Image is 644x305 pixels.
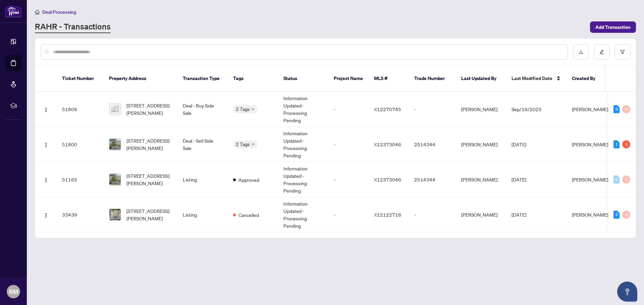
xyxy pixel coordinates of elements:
td: - [328,197,369,232]
span: filter [620,50,625,54]
td: [PERSON_NAME] [456,92,506,127]
button: Logo [41,209,51,220]
td: 51806 [57,92,104,127]
span: Sep/19/2025 [512,106,542,112]
span: X12270745 [374,106,401,112]
th: Created By [567,66,607,92]
span: [DATE] [512,176,526,182]
button: download [573,44,589,60]
th: Status [278,66,328,92]
span: X12122718 [374,212,401,218]
td: 33439 [57,197,104,232]
td: - [328,92,369,127]
span: [STREET_ADDRESS][PERSON_NAME] [126,172,172,187]
td: [PERSON_NAME] [456,127,506,162]
button: Open asap [617,282,637,302]
span: Cancelled [238,211,259,219]
span: 2 Tags [236,140,250,148]
img: thumbnail-img [109,103,121,115]
button: edit [594,44,609,60]
th: Project Name [328,66,369,92]
th: Property Address [104,66,177,92]
td: [PERSON_NAME] [456,162,506,197]
span: [DATE] [512,141,526,147]
th: Tags [228,66,278,92]
a: RAHR - Transactions [35,21,111,33]
button: Logo [41,104,51,115]
th: Trade Number [409,66,456,92]
span: down [251,143,255,146]
button: Logo [41,139,51,150]
th: Transaction Type [177,66,228,92]
span: [PERSON_NAME] [572,212,608,218]
span: home [35,10,40,14]
div: 0 [613,175,620,183]
span: [STREET_ADDRESS][PERSON_NAME] [126,137,172,152]
td: Deal - Buy Side Sale [177,92,228,127]
td: Listing [177,197,228,232]
img: Logo [43,213,49,218]
td: Listing [177,162,228,197]
th: Last Modified Date [506,66,567,92]
img: thumbnail-img [109,174,121,185]
div: 2 [613,211,620,219]
td: - [328,162,369,197]
td: 2514344 [409,162,456,197]
div: 1 [622,140,630,148]
img: thumbnail-img [109,209,121,220]
button: filter [615,44,630,60]
img: Logo [43,142,49,148]
span: Last Modified Date [512,75,552,82]
div: 1 [613,140,620,148]
span: X12373046 [374,141,401,147]
img: Logo [43,177,49,183]
td: 51165 [57,162,104,197]
td: 2514344 [409,127,456,162]
td: - [328,127,369,162]
span: [DATE] [512,212,526,218]
th: Last Updated By [456,66,506,92]
span: RM [9,287,18,296]
span: [PERSON_NAME] [572,141,608,147]
button: Logo [41,174,51,185]
span: Approved [238,176,259,183]
td: - [409,92,456,127]
div: 0 [622,105,630,113]
div: 0 [622,175,630,183]
td: Deal - Sell Side Sale [177,127,228,162]
td: Information Updated - Processing Pending [278,197,328,232]
span: download [579,50,583,54]
span: down [251,107,255,111]
span: Deal Processing [42,9,76,15]
span: Add Transaction [595,22,631,32]
td: - [409,197,456,232]
button: Add Transaction [590,21,636,33]
img: Logo [43,107,49,112]
span: edit [599,50,604,54]
th: Ticket Number [57,66,104,92]
span: [STREET_ADDRESS][PERSON_NAME] [126,207,172,222]
span: [PERSON_NAME] [572,176,608,182]
div: 9 [613,105,620,113]
img: logo [5,5,21,17]
div: 0 [622,211,630,219]
td: [PERSON_NAME] [456,197,506,232]
span: X12373046 [374,176,401,182]
td: Information Updated - Processing Pending [278,127,328,162]
td: Information Updated - Processing Pending [278,92,328,127]
span: 2 Tags [236,105,250,113]
td: Information Updated - Processing Pending [278,162,328,197]
span: [PERSON_NAME] [572,106,608,112]
th: MLS # [369,66,409,92]
td: 51800 [57,127,104,162]
span: [STREET_ADDRESS][PERSON_NAME] [126,102,172,117]
img: thumbnail-img [109,139,121,150]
